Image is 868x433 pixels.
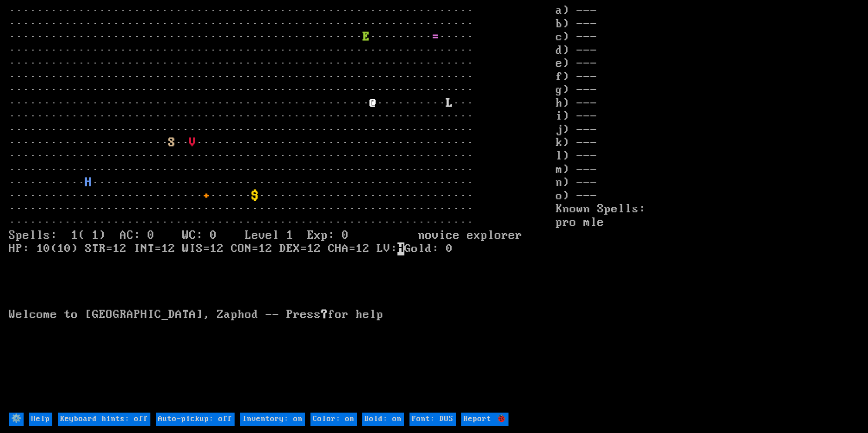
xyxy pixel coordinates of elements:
b: ? [321,308,328,321]
input: Inventory: on [240,413,305,426]
input: Font: DOS [409,413,456,426]
font: = [432,31,439,44]
input: Auto-pickup: off [156,413,235,426]
input: Report 🐞 [461,413,508,426]
font: $ [252,190,259,203]
font: + [203,190,210,203]
input: Bold: on [362,413,404,426]
font: E [363,31,370,44]
larn: ··································································· ·····························... [9,4,556,411]
font: @ [370,97,377,110]
font: L [446,97,453,110]
font: V [189,136,196,149]
input: ⚙️ [9,413,24,426]
input: Help [29,413,52,426]
font: S [168,136,175,149]
mark: H [397,242,404,255]
font: H [85,176,92,189]
stats: a) --- b) --- c) --- d) --- e) --- f) --- g) --- h) --- i) --- j) --- k) --- l) --- m) --- n) ---... [556,4,860,411]
input: Color: on [310,413,357,426]
input: Keyboard hints: off [58,413,150,426]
